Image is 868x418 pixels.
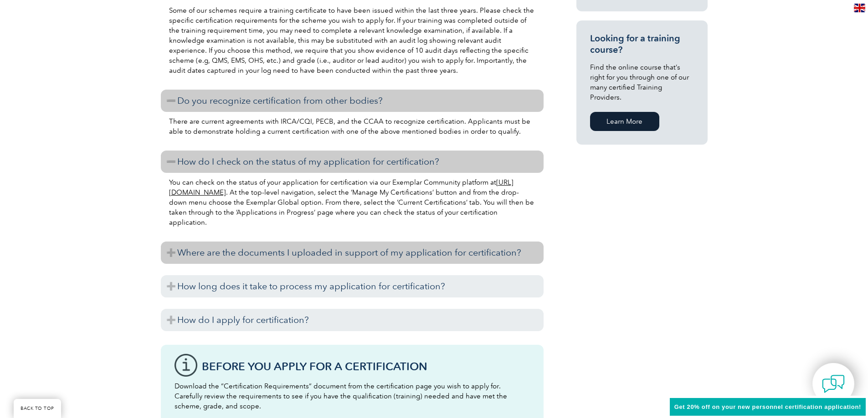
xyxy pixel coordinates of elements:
[169,177,535,227] p: You can check on the status of your application for certification via our Exemplar Community plat...
[590,62,694,102] p: Find the online course that’s right for you through one of our many certified Training Providers.
[161,90,544,112] h3: Do you recognize certification from other bodies?
[822,373,845,395] img: contact-chat.png
[161,309,544,331] h3: How do I apply for certification?
[202,361,530,372] h3: Before You Apply For a Certification
[169,5,535,76] p: Some of our schemes require a training certificate to have been issued within the last three year...
[14,399,61,418] a: BACK TO TOP
[161,151,544,173] h3: How do I check on the status of my application for certification?
[169,116,535,136] p: There are current agreements with IRCA/CQI, PECB, and the CCAA to recognize certification. Applic...
[590,33,694,55] h3: Looking for a training course?
[674,403,861,410] span: Get 20% off on your new personnel certification application!
[161,242,544,264] h3: Where are the documents I uploaded in support of my application for certification?
[590,112,659,131] a: Learn More
[175,381,530,411] p: Download the “Certification Requirements” document from the certification page you wish to apply ...
[161,275,544,297] h3: How long does it take to process my application for certification?
[854,4,865,12] img: en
